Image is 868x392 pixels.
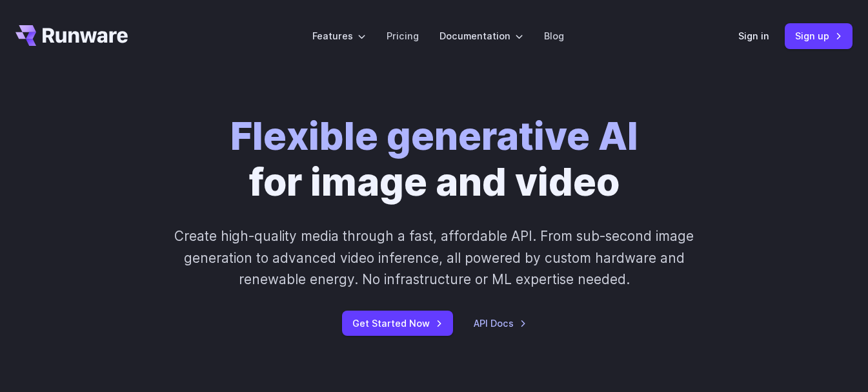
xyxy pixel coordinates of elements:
[230,113,638,159] strong: Flexible generative AI
[544,28,564,43] a: Blog
[439,28,523,43] label: Documentation
[15,25,128,46] a: Go to /
[166,225,701,290] p: Create high-quality media through a fast, affordable API. From sub-second image generation to adv...
[230,114,638,205] h1: for image and video
[474,316,527,331] a: API Docs
[387,28,419,43] a: Pricing
[738,28,769,43] a: Sign in
[785,23,853,48] a: Sign up
[342,311,453,336] a: Get Started Now
[312,28,366,43] label: Features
